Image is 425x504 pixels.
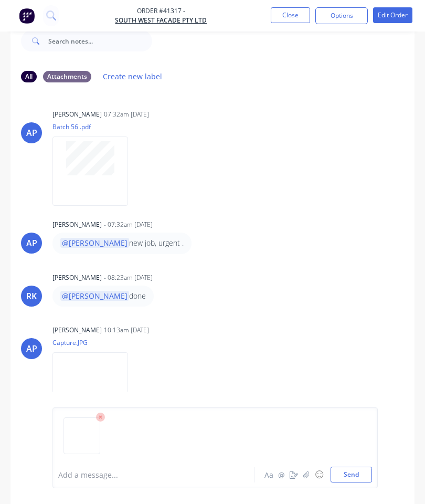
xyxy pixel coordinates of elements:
[331,467,372,482] button: Send
[26,237,37,249] div: AP
[373,7,412,23] button: Edit Order
[52,273,102,282] div: [PERSON_NAME]
[48,30,152,51] input: Search notes...
[275,468,288,481] button: @
[26,290,37,302] div: RK
[104,273,153,282] div: - 08:23am [DATE]
[104,110,149,119] div: 07:32am [DATE]
[262,468,275,481] button: Aa
[52,110,102,119] div: [PERSON_NAME]
[315,7,368,24] button: Options
[26,342,37,355] div: AP
[313,468,325,481] button: ☺
[19,8,35,24] img: Factory
[43,71,91,82] div: Attachments
[60,291,146,301] p: done
[104,325,149,335] div: 10:13am [DATE]
[271,7,310,23] button: Close
[115,16,207,25] a: South West Facade Pty Ltd
[26,127,37,139] div: AP
[60,238,129,248] span: @[PERSON_NAME]
[52,122,139,131] p: Batch 56 .pdf
[104,220,153,229] div: - 07:32am [DATE]
[52,338,139,347] p: Capture.JPG
[60,291,129,301] span: @[PERSON_NAME]
[60,238,184,248] p: new job, urgent .
[52,220,102,229] div: [PERSON_NAME]
[115,6,207,16] span: Order #41317 -
[98,69,168,83] button: Create new label
[52,325,102,335] div: [PERSON_NAME]
[21,71,37,82] div: All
